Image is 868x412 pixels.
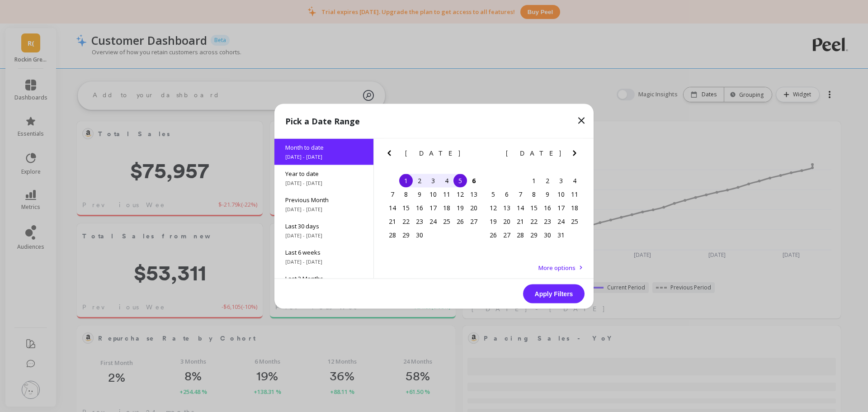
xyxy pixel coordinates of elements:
[413,201,426,214] div: Choose Tuesday, September 16th, 2025
[384,147,398,162] button: Previous Month
[413,214,426,228] div: Choose Tuesday, September 23rd, 2025
[500,228,514,242] div: Choose Monday, October 27th, 2025
[285,274,363,282] span: Last 3 Months
[554,187,568,201] div: Choose Friday, October 10th, 2025
[413,228,426,242] div: Choose Tuesday, September 30th, 2025
[514,201,527,214] div: Choose Tuesday, October 14th, 2025
[285,153,363,160] span: [DATE] - [DATE]
[527,201,541,214] div: Choose Wednesday, October 15th, 2025
[399,214,413,228] div: Choose Monday, September 22nd, 2025
[426,201,440,214] div: Choose Wednesday, September 17th, 2025
[467,174,481,187] div: Choose Saturday, September 6th, 2025
[500,214,514,228] div: Choose Monday, October 20th, 2025
[541,214,554,228] div: Choose Thursday, October 23rd, 2025
[399,228,413,242] div: Choose Monday, September 29th, 2025
[514,214,527,228] div: Choose Tuesday, October 21st, 2025
[500,187,514,201] div: Choose Monday, October 6th, 2025
[486,214,500,228] div: Choose Sunday, October 19th, 2025
[486,228,500,242] div: Choose Sunday, October 26th, 2025
[453,201,467,214] div: Choose Friday, September 19th, 2025
[467,187,481,201] div: Choose Saturday, September 13th, 2025
[440,187,453,201] div: Choose Thursday, September 11th, 2025
[568,214,581,228] div: Choose Saturday, October 25th, 2025
[538,263,576,271] span: More options
[568,174,581,187] div: Choose Saturday, October 4th, 2025
[285,169,363,177] span: Year to date
[399,174,413,187] div: Choose Monday, September 1st, 2025
[514,228,527,242] div: Choose Tuesday, October 28th, 2025
[554,228,568,242] div: Choose Friday, October 31st, 2025
[285,205,363,213] span: [DATE] - [DATE]
[386,187,399,201] div: Choose Sunday, September 7th, 2025
[523,284,585,303] button: Apply Filters
[541,187,554,201] div: Choose Thursday, October 9th, 2025
[514,187,527,201] div: Choose Tuesday, October 7th, 2025
[467,214,481,228] div: Choose Saturday, September 27th, 2025
[500,201,514,214] div: Choose Monday, October 13th, 2025
[486,174,581,242] div: month 2025-10
[440,174,453,187] div: Choose Thursday, September 4th, 2025
[386,201,399,214] div: Choose Sunday, September 14th, 2025
[386,174,481,242] div: month 2025-09
[554,201,568,214] div: Choose Friday, October 17th, 2025
[285,248,363,256] span: Last 6 weeks
[399,201,413,214] div: Choose Monday, September 15th, 2025
[285,258,363,265] span: [DATE] - [DATE]
[568,201,581,214] div: Choose Saturday, October 18th, 2025
[541,174,554,187] div: Choose Thursday, October 2nd, 2025
[506,149,562,156] span: [DATE]
[554,214,568,228] div: Choose Friday, October 24th, 2025
[568,187,581,201] div: Choose Saturday, October 11th, 2025
[426,187,440,201] div: Choose Wednesday, September 10th, 2025
[467,201,481,214] div: Choose Saturday, September 20th, 2025
[468,147,483,162] button: Next Month
[285,114,360,127] p: Pick a Date Range
[569,147,584,162] button: Next Month
[399,187,413,201] div: Choose Monday, September 8th, 2025
[486,201,500,214] div: Choose Sunday, October 12th, 2025
[440,201,453,214] div: Choose Thursday, September 18th, 2025
[486,187,500,201] div: Choose Sunday, October 5th, 2025
[285,143,363,151] span: Month to date
[453,174,467,187] div: Choose Friday, September 5th, 2025
[426,214,440,228] div: Choose Wednesday, September 24th, 2025
[413,174,426,187] div: Choose Tuesday, September 2nd, 2025
[453,214,467,228] div: Choose Friday, September 26th, 2025
[426,174,440,187] div: Choose Wednesday, September 3rd, 2025
[405,149,462,156] span: [DATE]
[453,187,467,201] div: Choose Friday, September 12th, 2025
[285,232,363,239] span: [DATE] - [DATE]
[541,228,554,242] div: Choose Thursday, October 30th, 2025
[285,222,363,230] span: Last 30 days
[554,174,568,187] div: Choose Friday, October 3rd, 2025
[413,187,426,201] div: Choose Tuesday, September 9th, 2025
[541,201,554,214] div: Choose Thursday, October 16th, 2025
[527,174,541,187] div: Choose Wednesday, October 1st, 2025
[285,179,363,186] span: [DATE] - [DATE]
[527,228,541,242] div: Choose Wednesday, October 29th, 2025
[386,214,399,228] div: Choose Sunday, September 21st, 2025
[527,214,541,228] div: Choose Wednesday, October 22nd, 2025
[285,195,363,204] span: Previous Month
[527,187,541,201] div: Choose Wednesday, October 8th, 2025
[485,147,499,162] button: Previous Month
[440,214,453,228] div: Choose Thursday, September 25th, 2025
[386,228,399,242] div: Choose Sunday, September 28th, 2025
